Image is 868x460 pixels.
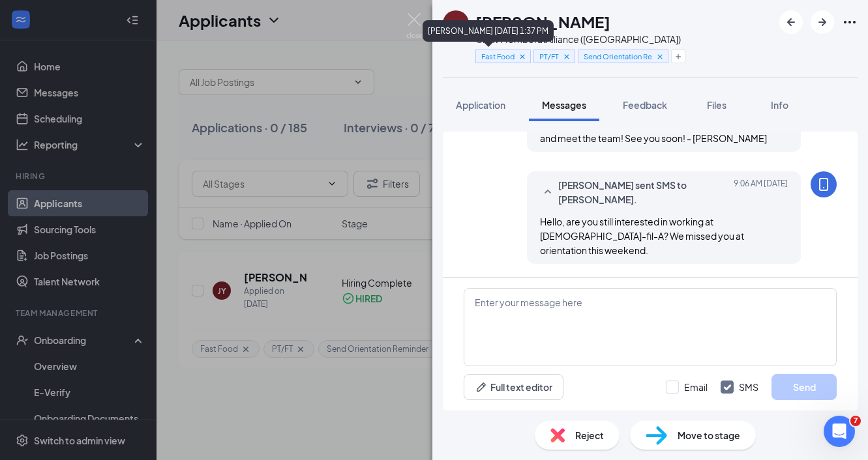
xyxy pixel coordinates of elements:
[540,216,744,256] span: Hello, are you still interested in working at [DEMOGRAPHIC_DATA]-fil-A? We missed you at orientat...
[816,177,831,192] svg: MobileSms
[771,99,788,111] span: Info
[674,53,682,61] svg: Plus
[451,17,460,30] div: JY
[475,33,681,46] div: Crew Member at Alliance ([GEOGRAPHIC_DATA])
[707,99,726,111] span: Files
[779,10,803,34] button: ArrowLeftNew
[558,178,729,207] span: [PERSON_NAME] sent SMS to [PERSON_NAME].
[540,184,556,200] svg: SmallChevronUp
[655,52,665,61] svg: Cross
[623,99,667,111] span: Feedback
[539,51,559,62] span: PT/FT
[475,10,610,33] h1: [PERSON_NAME]
[678,428,740,442] span: Move to stage
[575,428,604,442] span: Reject
[562,52,571,61] svg: Cross
[464,374,563,400] button: Full text editorPen
[850,416,861,426] span: 7
[584,51,652,62] span: Send Orientation Reminder
[824,416,855,447] iframe: Intercom live chat
[481,51,515,62] span: Fast Food
[542,99,586,111] span: Messages
[518,52,527,61] svg: Cross
[734,178,788,207] span: [DATE] 9:06 AM
[842,14,858,30] svg: Ellipses
[423,20,554,42] div: [PERSON_NAME] [DATE] 1:37 PM
[771,374,837,400] button: Send
[783,14,799,30] svg: ArrowLeftNew
[475,381,488,394] svg: Pen
[811,10,834,34] button: ArrowRight
[815,14,830,30] svg: ArrowRight
[671,50,685,63] button: Plus
[456,99,505,111] span: Application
